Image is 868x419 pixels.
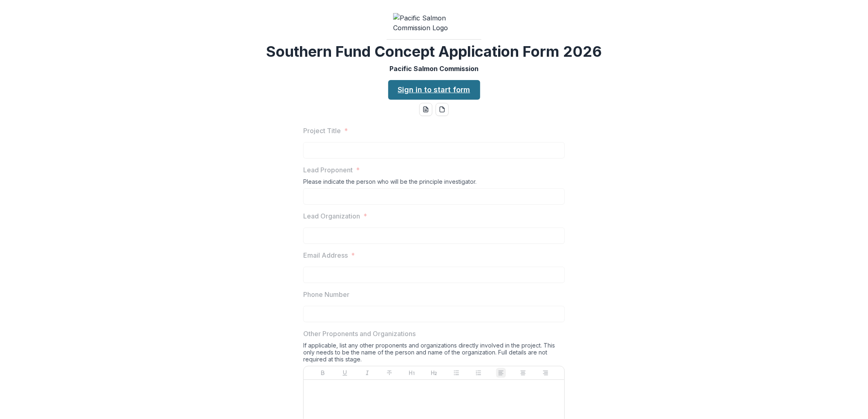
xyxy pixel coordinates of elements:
button: Ordered List [474,368,483,378]
p: Lead Organization [303,211,360,221]
button: word-download [419,103,432,116]
button: Align Right [541,368,550,378]
h2: Southern Fund Concept Application Form 2026 [266,43,602,60]
img: Pacific Salmon Commission Logo [393,13,475,33]
button: Strike [385,368,394,378]
p: Project Title [303,126,341,136]
button: Heading 1 [407,368,417,378]
a: Sign in to start form [388,80,480,100]
p: Other Proponents and Organizations [303,329,416,339]
p: Lead Proponent [303,165,353,175]
div: Please indicate the person who will be the principle investigator. [303,178,565,188]
p: Phone Number [303,290,349,299]
button: Italicize [362,368,372,378]
p: Pacific Salmon Commission [389,64,479,74]
button: pdf-download [436,103,449,116]
div: If applicable, list any other proponents and organizations directly involved in the project. This... [303,342,565,366]
p: Email Address [303,250,348,260]
button: Heading 2 [429,368,439,378]
button: Align Center [518,368,528,378]
button: Underline [340,368,350,378]
button: Bullet List [452,368,461,378]
button: Bold [318,368,328,378]
button: Align Left [496,368,506,378]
